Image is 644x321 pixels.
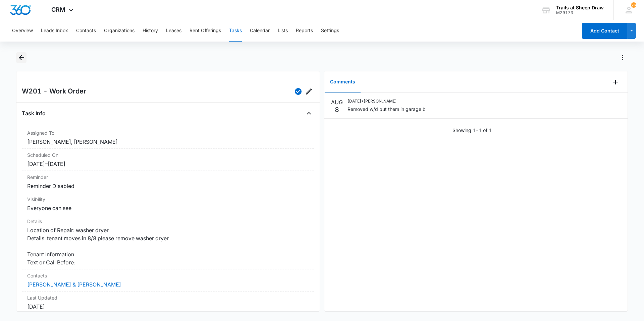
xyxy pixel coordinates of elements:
[22,109,46,117] h4: Task Info
[27,138,309,146] dd: [PERSON_NAME], [PERSON_NAME]
[104,20,135,42] button: Organizations
[331,98,343,106] p: AUG
[22,149,314,171] div: Scheduled On[DATE]–[DATE]
[22,269,314,292] div: Contacts[PERSON_NAME] & [PERSON_NAME]
[22,171,314,193] div: ReminderReminder Disabled
[325,72,361,92] button: Comments
[22,193,314,215] div: VisibilityEveryone can see
[304,86,314,97] button: Edit
[631,2,636,8] span: 26
[27,218,309,225] dt: Details
[27,294,309,301] dt: Last Updated
[617,52,628,63] button: Actions
[610,77,621,87] button: Add Comment
[250,20,270,42] button: Calendar
[12,20,33,42] button: Overview
[76,20,96,42] button: Contacts
[27,151,309,158] dt: Scheduled On
[41,20,68,42] button: Leads Inbox
[27,129,309,136] dt: Assigned To
[296,20,313,42] button: Reports
[27,182,309,190] dd: Reminder Disabled
[321,20,339,42] button: Settings
[22,215,314,269] div: DetailsLocation of Repair: washer dryer Details: tenant moves in 8/8 please remove washer dryer T...
[27,281,121,288] a: [PERSON_NAME] & [PERSON_NAME]
[631,2,636,8] div: notifications count
[304,108,314,119] button: Close
[229,20,242,42] button: Tasks
[582,23,627,39] button: Add Contact
[166,20,181,42] button: Leases
[143,20,158,42] button: History
[556,10,604,15] div: account id
[27,196,309,203] dt: Visibility
[452,127,492,134] p: Showing 1-1 of 1
[22,292,314,314] div: Last Updated[DATE]
[16,52,26,63] button: Back
[335,106,339,113] p: 8
[27,303,309,311] dd: [DATE]
[22,86,86,97] h2: W201 - Work Order
[27,174,309,181] dt: Reminder
[27,226,309,266] dd: Location of Repair: washer dryer Details: tenant moves in 8/8 please remove washer dryer Tenant I...
[27,160,309,168] dd: [DATE] – [DATE]
[347,106,426,113] p: Removed w/d put them in garage b
[27,204,309,212] dd: Everyone can see
[51,6,65,13] span: CRM
[347,98,426,104] p: [DATE] • [PERSON_NAME]
[556,5,604,10] div: account name
[278,20,288,42] button: Lists
[27,272,309,279] dt: Contacts
[190,20,221,42] button: Rent Offerings
[22,127,314,149] div: Assigned To[PERSON_NAME], [PERSON_NAME]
